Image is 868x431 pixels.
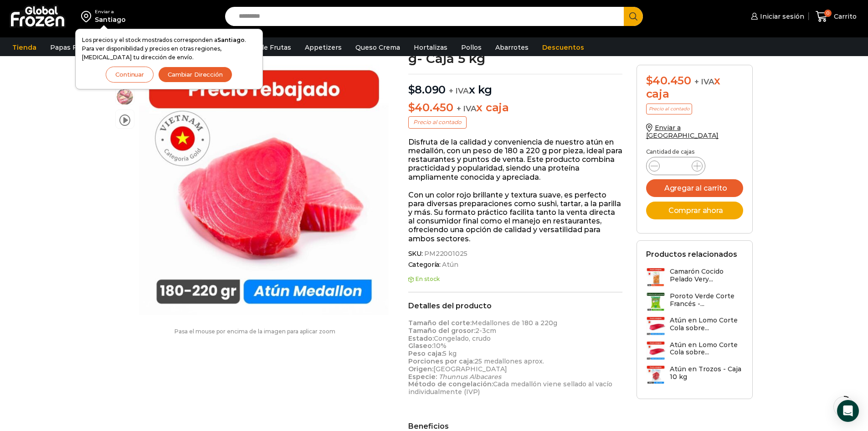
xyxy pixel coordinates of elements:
a: Tienda [8,39,41,56]
h2: Productos relacionados [646,250,737,259]
div: 1 / 3 [139,65,389,315]
strong: Porciones por caja: [408,357,474,365]
button: Cambiar Dirección [158,67,232,83]
h2: Beneficios [408,422,623,431]
bdi: 8.090 [408,83,446,96]
span: PM22001025 [423,250,467,258]
strong: Especie: [408,373,437,381]
p: Disfruta de la calidad y conveniencia de nuestro atún en medallón, con un peso de 180 a 220 g por... [408,138,623,182]
input: Product quantity [667,160,684,172]
h1: Atún en Medallón de 180 a 220 g- Caja 5 kg [408,39,623,65]
button: Agregar al carrito [646,179,744,197]
a: Abarrotes [491,39,533,56]
h2: Detalles del producto [408,301,623,310]
a: Atún en Lomo Corte Cola sobre... [646,317,744,336]
p: Pasa el mouse por encima de la imagen para aplicar zoom [115,328,395,335]
p: Precio al contado [646,104,692,114]
h3: Atún en Lomo Corte Cola sobre... [670,341,744,357]
a: Pollos [457,39,486,56]
div: Open Intercom Messenger [837,400,859,422]
a: Papas Fritas [46,39,96,56]
span: 0 [824,10,832,17]
h3: Atún en Trozos - Caja 10 kg [670,365,744,381]
div: Enviar a [95,9,126,15]
strong: Tamaño del corte: [408,319,472,327]
button: Search button [624,7,643,26]
button: Comprar ahora [646,202,744,219]
span: Carrito [832,12,857,21]
a: Atún en Trozos - Caja 10 kg [646,365,744,385]
bdi: 40.450 [408,101,453,114]
a: Pulpa de Frutas [234,39,296,56]
img: address-field-icon.svg [81,9,95,24]
a: Queso Crema [351,39,405,56]
strong: Tamaño del grosor: [408,327,475,335]
em: Thunnus Albacares [439,373,501,381]
span: + IVA [694,77,714,86]
a: Appetizers [300,39,346,56]
bdi: 40.450 [646,74,691,87]
p: Medallones de 180 a 220g 2-3cm Congelado, crudo 10% 5 kg 25 medallones aprox. [GEOGRAPHIC_DATA] C... [408,319,623,396]
span: foto plato atun [116,88,134,106]
span: $ [646,74,653,87]
div: Santiago [95,15,126,24]
p: x caja [408,101,623,114]
h3: Camarón Cocido Pelado Very... [670,268,744,283]
strong: Peso caja: [408,349,443,358]
strong: Método de congelación: [408,380,493,388]
a: Atún en Lomo Corte Cola sobre... [646,341,744,361]
p: En stock [408,276,623,282]
a: Descuentos [538,39,589,56]
span: + IVA [449,86,469,95]
strong: Santiago [217,36,245,43]
a: Poroto Verde Corte Francés -... [646,292,744,312]
strong: Estado: [408,334,434,343]
a: Atún [441,261,458,269]
span: $ [408,83,415,96]
span: SKU: [408,250,623,258]
p: x kg [408,74,623,97]
span: $ [408,101,415,114]
strong: Glaseo: [408,342,433,350]
a: Enviar a [GEOGRAPHIC_DATA] [646,124,719,140]
span: Categoría: [408,261,623,269]
a: Camarón Cocido Pelado Very... [646,268,744,287]
strong: Origen: [408,365,433,373]
p: Precio al contado [408,116,467,128]
div: x caja [646,74,744,101]
img: atun medallon [139,65,389,315]
p: Cantidad de cajas [646,149,744,155]
h3: Poroto Verde Corte Francés -... [670,292,744,308]
a: 0 Carrito [813,6,859,27]
h3: Atún en Lomo Corte Cola sobre... [670,317,744,332]
span: + IVA [457,104,477,113]
a: Iniciar sesión [749,7,804,26]
p: Los precios y el stock mostrados corresponden a . Para ver disponibilidad y precios en otras regi... [82,36,256,62]
span: Iniciar sesión [758,12,804,21]
a: Hortalizas [409,39,452,56]
p: Con un color rojo brillante y textura suave, es perfecto para diversas preparaciones como sushi, ... [408,191,623,243]
button: Continuar [106,67,154,83]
